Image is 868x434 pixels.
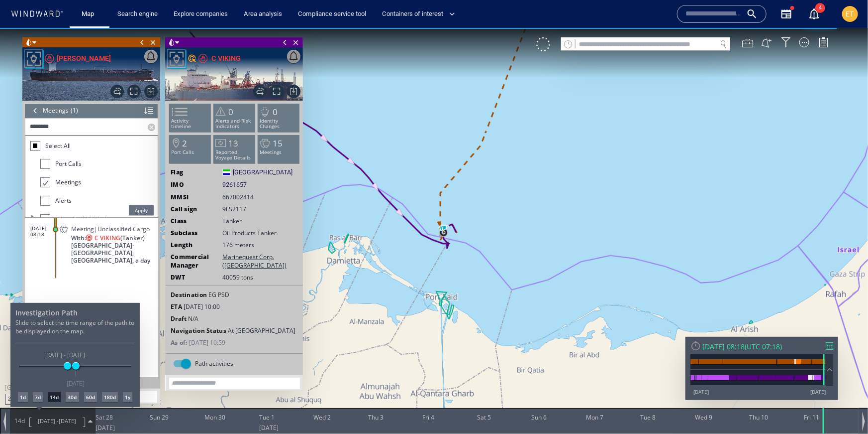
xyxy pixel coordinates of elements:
[84,364,97,374] div: 60d
[808,8,820,20] div: Notification center
[15,280,135,289] h4: Investigation Path
[382,8,455,20] span: Containers of interest
[240,5,286,23] a: Area analysis
[815,3,825,13] span: 4
[123,364,132,374] div: 1y
[102,364,118,374] div: 180d
[826,389,861,427] iframe: Chat
[74,5,105,23] button: Map
[170,5,232,23] a: Explore companies
[378,5,464,23] button: Containers of interest
[294,5,370,23] a: Compliance service tool
[48,364,61,374] div: 14d
[66,364,79,374] div: 30d
[33,364,43,374] div: 7d
[846,10,855,18] span: ET
[78,5,101,23] a: Map
[43,322,87,332] span: [DATE] - [DATE]
[18,364,28,374] div: 1d
[15,290,135,315] p: Slide to select the time range of the path to be displayed on the map.
[808,8,820,20] button: 4
[806,6,822,22] a: 4
[840,4,860,24] button: ET
[113,5,162,23] a: Search engine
